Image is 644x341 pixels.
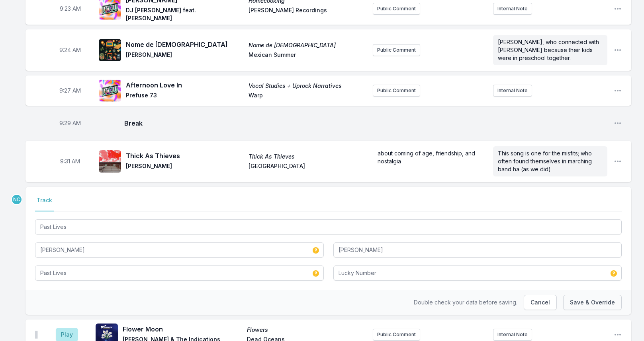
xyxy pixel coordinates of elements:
[249,6,366,22] span: [PERSON_NAME] Recordings
[414,299,517,306] span: Double check your data before saving.
[249,82,366,90] span: Vocal Studies + Uprock Narratives
[59,119,81,127] span: Timestamp
[126,151,244,161] span: Thick As Thieves
[493,3,532,15] button: Internal Note
[126,80,244,90] span: Afternoon Love In
[563,295,622,310] button: Save & Override
[498,150,593,172] span: This song is one for the misfits; who often found themselves in marching band ha (as we did)
[126,162,244,172] span: [PERSON_NAME]
[249,162,366,172] span: [GEOGRAPHIC_DATA]
[123,324,242,334] span: Flower Moon
[99,39,121,61] img: Nome de Deus
[35,242,324,258] input: Artist
[59,46,81,54] span: Timestamp
[126,91,244,101] span: Prefuse 73
[373,329,420,341] button: Public Comment
[99,150,121,172] img: Thick As Thieves
[35,331,38,339] img: Drag Handle
[378,150,477,165] span: about coming of age, friendship, and nostalgia
[35,219,622,234] input: Track Title
[249,91,366,101] span: Warp
[35,196,54,211] button: Track
[614,5,622,13] button: Open playlist item options
[614,87,622,95] button: Open playlist item options
[333,242,622,258] input: Featured Artist(s), comma separated
[614,119,622,127] button: Open playlist item options
[60,157,80,165] span: Timestamp
[493,85,532,97] button: Internal Note
[373,3,420,15] button: Public Comment
[249,41,366,49] span: Nome de [DEMOGRAPHIC_DATA]
[333,265,622,281] input: Record Label
[524,295,557,310] button: Cancel
[99,79,121,102] img: Vocal Studies + Uprock Narratives
[249,153,366,161] span: Thick As Thieves
[126,6,244,22] span: DJ [PERSON_NAME] feat. [PERSON_NAME]
[614,157,622,165] button: Open playlist item options
[493,329,532,341] button: Internal Note
[11,194,22,205] p: Novena Carmel
[126,40,244,49] span: Nome de [DEMOGRAPHIC_DATA]
[35,265,324,281] input: Album Title
[247,326,366,334] span: Flowers
[126,51,244,60] span: [PERSON_NAME]
[60,5,81,13] span: Timestamp
[614,46,622,54] button: Open playlist item options
[124,118,607,128] span: Break
[373,85,420,97] button: Public Comment
[373,44,420,56] button: Public Comment
[614,331,622,339] button: Open playlist item options
[498,39,601,61] span: [PERSON_NAME], who connected with [PERSON_NAME] because their kids were in preschool together.
[59,87,81,95] span: Timestamp
[249,51,366,60] span: Mexican Summer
